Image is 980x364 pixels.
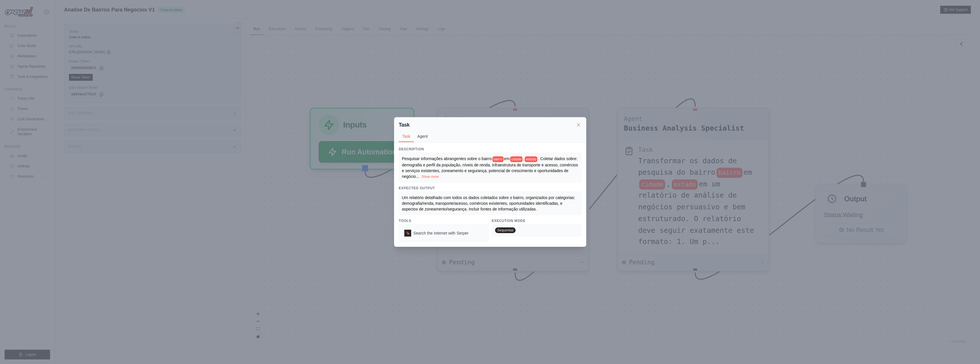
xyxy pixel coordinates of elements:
[492,156,504,162] span: bairro
[951,337,980,364] div: Widget de chat
[495,227,516,233] span: Sequential
[413,230,469,236] span: Search the internet with Serper
[402,156,578,179] div: ...
[525,156,537,162] span: estado
[402,156,578,178] span: . Coletar dados sobre: demografia e perfil da população, níveis de renda, infraestrutura de trans...
[402,195,576,211] span: Um relatório detalhado com todos os dados coletados sobre o bairro, organizados por categorias: d...
[421,174,439,179] button: Show more
[399,147,581,151] h3: Description
[504,156,510,161] span: em
[510,156,522,162] span: cidade
[414,131,431,142] button: Agent
[399,219,488,223] h3: Tools
[951,337,980,364] iframe: Chat Widget
[399,131,414,142] button: Task
[523,156,524,161] span: ,
[492,219,581,223] h3: Execution Mode
[402,156,492,161] span: Pesquisar informações abrangentes sobre o bairro
[399,186,581,190] h3: Expected Output
[399,121,410,129] h2: Task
